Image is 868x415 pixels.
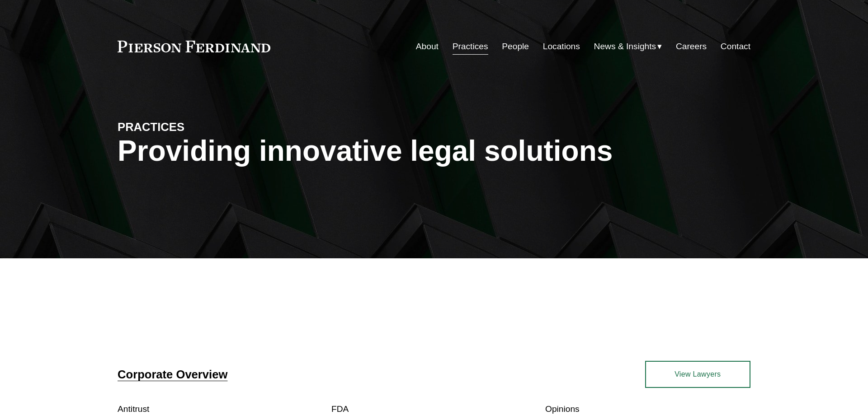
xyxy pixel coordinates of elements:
[416,38,439,55] a: About
[118,404,149,414] a: Antitrust
[118,120,276,134] h4: PRACTICES
[721,38,750,55] a: Contact
[545,404,580,414] a: Opinions
[118,135,750,168] h1: Providing innovative legal solutions
[543,38,580,55] a: Locations
[453,38,488,55] a: Practices
[502,38,529,55] a: People
[676,38,707,55] a: Careers
[331,404,349,414] a: FDA
[645,361,750,388] a: View Lawyers
[594,39,656,55] span: News & Insights
[594,38,662,55] a: folder dropdown
[118,368,227,381] a: Corporate Overview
